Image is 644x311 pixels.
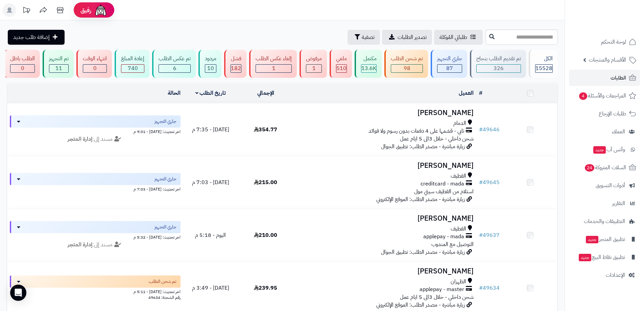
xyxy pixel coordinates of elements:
[128,64,138,72] span: 740
[21,64,24,72] span: 0
[254,231,277,239] span: 210.00
[121,55,144,63] div: إعادة المبلغ
[569,177,640,194] a: أدوات التسويق
[159,55,191,63] div: تم عكس الطلب
[381,142,465,151] span: زيارة مباشرة - مصدر الطلب: تطبيق الجوال
[404,64,410,72] span: 98
[256,55,292,63] div: إلغاء عكس الطلب
[207,64,214,72] span: 10
[584,217,625,226] span: التطبيقات والخدمات
[569,124,640,140] a: العملاء
[148,294,181,301] span: رقم الشحنة: 49634
[376,195,465,203] span: زيارة مباشرة - مصدر الطلب: الموقع الإلكتروني
[55,64,62,72] span: 11
[593,145,625,154] span: وآتس آب
[154,176,176,182] span: جاري التجهيز
[10,128,181,135] div: اخر تحديث: [DATE] - 9:01 م
[113,50,151,78] a: إعادة المبلغ 740
[168,89,181,97] a: الحالة
[569,34,640,50] a: لوحة التحكم
[451,225,466,233] span: القطيف
[391,65,423,72] div: 98
[586,236,598,243] span: جديد
[421,180,464,188] span: creditcard - mada
[584,163,626,172] span: السلات المتروكة
[400,293,474,301] span: شحن داخلي - خلال 3الى 5 ايام عمل
[10,288,181,295] div: اخر تحديث: [DATE] - 5:11 م
[469,50,527,78] a: تم تقديم الطلب بنجاح 326
[434,30,483,45] a: طلباتي المُوكلة
[205,55,216,63] div: مردود
[451,172,466,180] span: القطيف
[41,50,75,78] a: تم التجهيز 11
[353,50,383,78] a: مكتمل 13.6K
[173,64,176,72] span: 6
[376,301,465,309] span: زيارة مباشرة - مصدر الطلب: الموقع الإلكتروني
[192,284,229,292] span: [DATE] - 3:49 م
[400,135,474,143] span: شحن داخلي - خلال 3الى 5 ايام عمل
[192,126,229,134] span: [DATE] - 7:35 م
[598,17,638,31] img: logo-2.png
[593,146,606,154] span: جديد
[296,162,474,170] h3: [PERSON_NAME]
[336,55,347,63] div: ملغي
[154,224,176,230] span: جاري التجهيز
[477,65,521,72] div: 326
[362,33,375,41] span: تصفية
[535,64,552,72] span: 15528
[589,55,626,65] span: الأقسام والمنتجات
[2,50,41,78] a: الطلب باطل 0
[479,284,483,292] span: #
[453,119,466,127] span: الدمام
[248,50,298,78] a: إلغاء عكس الطلب 1
[18,3,35,19] a: تحديثات المنصة
[361,55,377,63] div: مكتمل
[579,254,591,261] span: جديد
[8,30,65,45] a: إضافة طلب جديد
[328,50,353,78] a: ملغي 510
[451,278,466,286] span: الظهران
[569,141,640,158] a: وآتس آبجديد
[420,286,464,293] span: applepay - master
[296,215,474,222] h3: [PERSON_NAME]
[10,233,181,240] div: اخر تحديث: [DATE] - 5:32 م
[306,55,322,63] div: مرفوض
[154,118,176,125] span: جاري التجهيز
[68,135,92,143] strong: إدارة المتجر
[611,73,626,83] span: الطلبات
[231,64,241,72] span: 182
[205,65,216,72] div: 10
[197,50,223,78] a: مردود 10
[479,284,500,292] a: #49634
[414,187,474,196] span: استلام من القطيف سيتي مول
[479,126,500,134] a: #49646
[159,65,190,72] div: 6
[10,285,26,301] div: Open Intercom Messenger
[10,55,35,63] div: الطلب باطل
[479,178,483,186] span: #
[312,64,316,72] span: 1
[437,65,462,72] div: 87
[306,65,321,72] div: 1
[423,233,464,241] span: applepay - mada
[83,55,107,63] div: انتهاء الوقت
[149,278,176,285] span: تم شحن الطلب
[298,50,328,78] a: مرفوض 1
[80,6,91,14] span: رفيق
[431,240,474,248] span: التوصيل مع المندوب
[94,3,108,17] img: ai-face.png
[49,55,69,63] div: تم التجهيز
[382,30,432,45] a: تصدير الطلبات
[257,89,274,97] a: الإجمالي
[83,65,106,72] div: 0
[612,199,625,208] span: التقارير
[398,33,427,41] span: تصدير الطلبات
[195,89,226,97] a: تاريخ الطلب
[569,70,640,86] a: الطلبات
[254,126,277,134] span: 354.77
[578,252,625,262] span: تطبيق نقاط البيع
[381,248,465,256] span: زيارة مباشرة - مصدر الطلب: تطبيق الجوال
[599,109,626,118] span: طلبات الإرجاع
[361,65,376,72] div: 13556
[612,127,625,136] span: العملاء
